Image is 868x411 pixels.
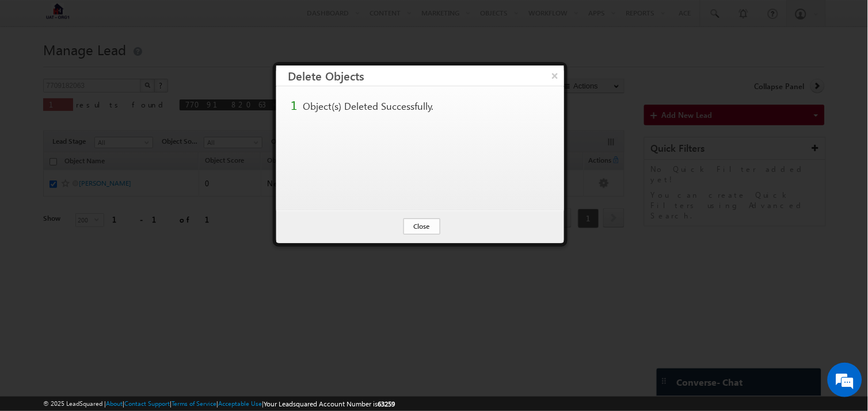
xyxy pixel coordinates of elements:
[124,400,170,407] a: Contact Support
[43,398,395,409] span: © 2025 LeadSquared | | | | |
[546,66,564,86] button: ×
[106,400,123,407] a: About
[378,400,395,408] span: 63259
[60,60,193,75] div: Chat with us now
[172,400,216,407] a: Terms of Service
[189,6,216,33] div: Minimize live chat window
[300,97,436,114] td: Object(s) Deleted Successfully.
[218,400,262,407] a: Acceptable Use
[15,106,210,313] textarea: Type your message and hit 'Enter'
[157,322,209,338] em: Start Chat
[288,97,300,114] td: 1
[20,60,48,75] img: d_60004797649_company_0_60004797649
[288,66,564,86] h3: Delete Objects
[403,218,440,235] button: Close
[264,400,395,408] span: Your Leadsquared Account Number is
